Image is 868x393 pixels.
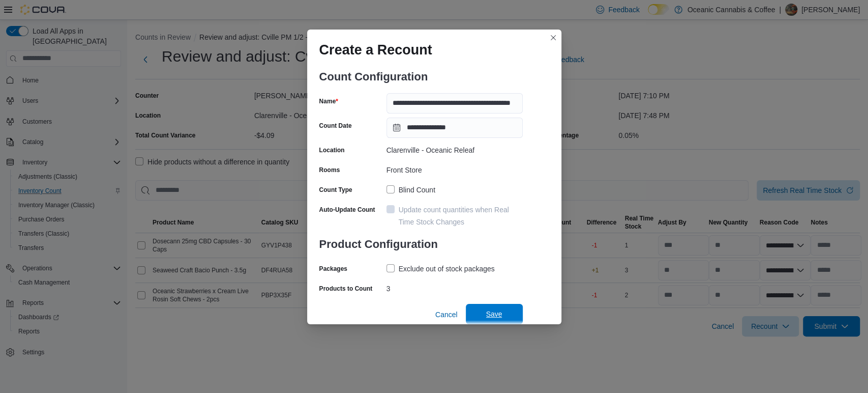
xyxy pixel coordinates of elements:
[486,309,502,319] span: Save
[319,122,352,130] label: Count Date
[319,228,523,261] h3: Product Configuration
[319,206,375,214] label: Auto-Update Count
[319,186,352,194] label: Count Type
[431,304,462,325] button: Cancel
[319,61,523,93] h3: Count Configuration
[319,146,345,154] label: Location
[386,280,523,293] div: 3
[386,142,523,154] div: Clarenville - Oceanic Releaf
[319,166,340,174] label: Rooms
[386,118,523,138] input: Press the down key to open a popover containing a calendar.
[319,285,373,293] label: Products to Count
[435,310,458,320] span: Cancel
[466,304,523,324] button: Save
[319,97,338,105] label: Name
[399,184,435,196] div: Blind Count
[386,162,523,174] div: Front Store
[399,263,495,275] div: Exclude out of stock packages
[319,265,347,273] label: Packages
[547,32,559,44] button: Closes this modal window
[399,204,523,228] div: Update count quantities when Real Time Stock Changes
[319,42,432,58] h1: Create a Recount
